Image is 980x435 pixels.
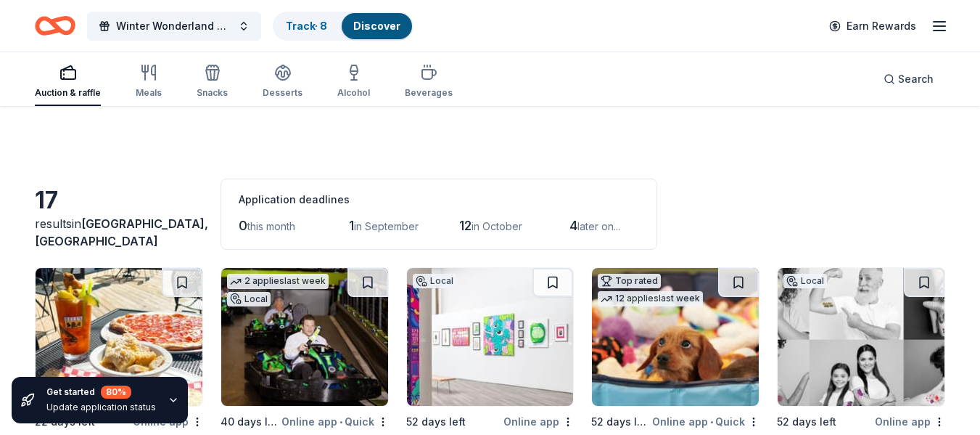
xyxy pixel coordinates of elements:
[354,220,419,232] span: in September
[227,274,329,289] div: 2 applies last week
[263,58,302,106] button: Desserts
[406,413,466,431] div: 52 days left
[598,274,661,288] div: Top rated
[591,413,649,431] div: 52 days left
[652,412,759,431] div: Online app Quick
[35,87,101,99] div: Auction & raffle
[197,87,228,99] div: Snacks
[263,87,302,99] div: Desserts
[281,412,389,431] div: Online app Quick
[35,216,208,248] span: in
[197,58,228,106] button: Snacks
[339,416,342,428] span: •
[35,9,75,43] a: Home
[87,12,261,41] button: Winter Wonderland Charity Gala
[337,87,370,99] div: Alcohol
[353,20,400,32] a: Discover
[898,70,934,88] span: Search
[777,413,836,431] div: 52 days left
[783,274,827,288] div: Local
[101,386,131,399] div: 80 %
[459,218,472,233] span: 12
[247,220,295,232] span: this month
[472,220,522,232] span: in October
[35,216,208,248] span: [GEOGRAPHIC_DATA], [GEOGRAPHIC_DATA]
[872,65,945,94] button: Search
[46,386,156,399] div: Get started
[592,268,759,406] img: Image for BarkBox
[778,268,944,406] img: Image for TM International
[413,274,456,288] div: Local
[46,402,156,413] div: Update application status
[286,20,327,32] a: Track· 8
[239,218,247,233] span: 0
[405,87,453,99] div: Beverages
[136,87,162,99] div: Meals
[598,291,703,306] div: 12 applies last week
[337,58,370,106] button: Alcohol
[820,13,925,39] a: Earn Rewards
[35,186,203,215] div: 17
[875,412,945,431] div: Online app
[407,268,574,406] img: Image for Chandler Center for the Arts
[405,58,453,106] button: Beverages
[35,215,203,250] div: results
[273,12,413,41] button: Track· 8Discover
[36,268,202,406] img: Image for Slices Pizzeria
[116,17,232,35] span: Winter Wonderland Charity Gala
[136,58,162,106] button: Meals
[349,218,354,233] span: 1
[221,268,388,406] img: Image for Andretti Indoor Karting & Games (Chandler)
[569,218,577,233] span: 4
[221,413,279,431] div: 40 days left
[710,416,713,428] span: •
[239,191,639,208] div: Application deadlines
[227,292,271,306] div: Local
[503,412,574,431] div: Online app
[577,220,620,232] span: later on...
[35,58,101,106] button: Auction & raffle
